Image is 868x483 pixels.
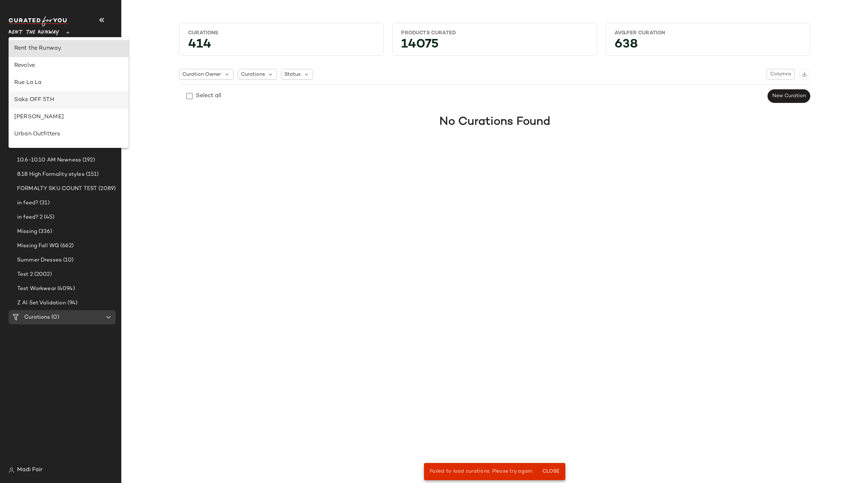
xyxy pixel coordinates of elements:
span: 10.6-10.10 AM Newness [17,156,81,164]
div: Rent the Runway [14,44,123,53]
span: Missing Fall WG [17,242,59,250]
span: (2089) [97,185,116,193]
span: Curation Owner [182,71,221,78]
span: (192) [81,156,95,164]
div: 414 [182,39,380,53]
span: in feed? [17,199,38,207]
span: New Curation [772,93,806,99]
div: Curations [188,30,375,36]
span: (0) [50,313,59,322]
div: 14075 [395,39,594,53]
span: (10) [62,256,74,264]
span: Columns [770,71,791,77]
span: Rent the Runway [9,24,59,37]
span: (94) [66,299,78,307]
span: Curations [24,313,50,322]
div: Revolve [14,61,123,70]
span: Madi Fair [17,466,42,474]
span: Curations [241,71,265,78]
span: Test 2 [17,270,33,279]
span: in feed? 2 [17,213,42,221]
span: Test Workwear [17,285,56,293]
button: New Curation [768,89,810,103]
div: Rue La La [14,79,123,87]
span: Summer Dresses [17,256,62,264]
div: Select all [196,92,221,100]
div: Avg.per Curation [615,30,801,36]
div: undefined-list [9,37,128,148]
span: (662) [59,242,74,250]
span: (31) [38,199,50,207]
button: Columns [767,69,794,80]
div: Urban Outfitters UK [14,147,123,156]
div: [PERSON_NAME] [14,113,123,121]
div: Products Curated [401,30,588,36]
span: (4094) [56,285,75,293]
div: Saks OFF 5TH [14,96,123,104]
span: 8.18 High Formality styles [17,170,85,179]
span: Close [542,469,560,474]
h1: No Curations Found [439,113,550,130]
div: 638 [609,39,807,53]
img: svg%3e [9,467,14,473]
span: (2002) [33,270,52,279]
span: Status [284,71,301,78]
div: Urban Outfitters [14,130,123,139]
img: cfy_white_logo.C9jOOHJF.svg [9,16,69,26]
span: (151) [85,170,99,179]
span: FORMALTY SKU COUNT TEST [17,185,97,193]
span: (336) [37,228,52,236]
button: Close [539,465,562,478]
span: (45) [42,213,54,221]
span: Z AI Set Validation [17,299,66,307]
span: Missing [17,228,37,236]
span: Failed to load curations. Please try again. [430,469,534,474]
